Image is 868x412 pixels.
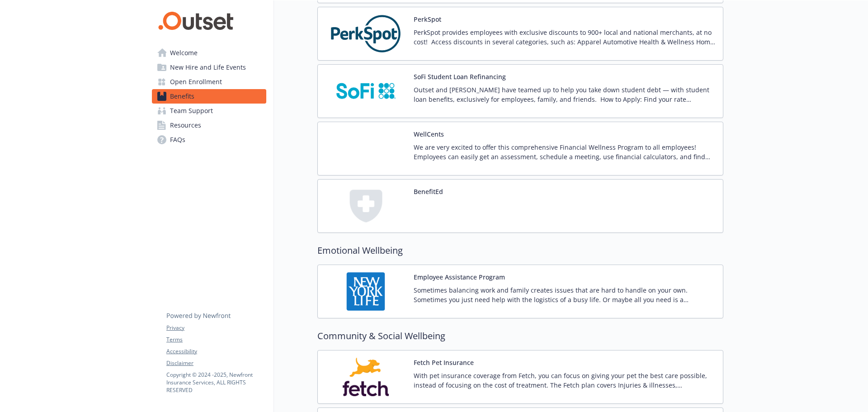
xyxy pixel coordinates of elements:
span: Benefits [170,89,194,104]
a: Privacy [166,324,266,332]
p: With pet insurance coverage from Fetch, you can focus on giving your pet the best care possible, ... [414,371,716,390]
a: New Hire and Life Events [152,60,266,75]
a: Accessibility [166,347,266,355]
h2: Community & Social Wellbeing [317,329,723,343]
p: Outset and [PERSON_NAME] have teamed up to help you take down student debt — with student loan be... [414,85,716,104]
a: Terms [166,336,266,344]
span: Open Enrollment [170,75,222,89]
p: PerkSpot provides employees with exclusive discounts to 900+ local and national merchants, at no ... [414,28,716,47]
p: Sometimes balancing work and family creates issues that are hard to handle on your own. Sometimes... [414,285,716,304]
span: FAQs [170,133,185,147]
img: BenefitEd LLC carrier logo [325,187,406,225]
h2: Emotional Wellbeing [317,244,723,257]
a: Team Support [152,104,266,118]
button: Fetch Pet Insurance [414,358,474,367]
img: PerkSpot carrier logo [325,14,406,53]
a: Benefits [152,89,266,104]
img: WellCents carrier logo [325,129,406,168]
p: We are very excited to offer this comprehensive Financial Wellness Program to all employees! Empl... [414,142,716,161]
button: SoFi Student Loan Refinancing [414,72,506,81]
span: Team Support [170,104,213,118]
p: Copyright © 2024 - 2025 , Newfront Insurance Services, ALL RIGHTS RESERVED [166,371,266,394]
img: Fetch, Inc. carrier logo [325,358,406,396]
a: Resources [152,118,266,133]
span: New Hire and Life Events [170,60,246,75]
a: Open Enrollment [152,75,266,89]
button: WellCents [414,129,444,139]
span: Welcome [170,46,198,60]
span: Resources [170,118,201,133]
button: PerkSpot [414,14,441,24]
button: BenefitEd [414,187,443,196]
button: Employee Assistance Program [414,272,505,282]
a: FAQs [152,133,266,147]
a: Welcome [152,46,266,60]
img: New York Life Insurance Company carrier logo [325,272,406,311]
a: Disclaimer [166,359,266,367]
img: SoFi carrier logo [325,72,406,110]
